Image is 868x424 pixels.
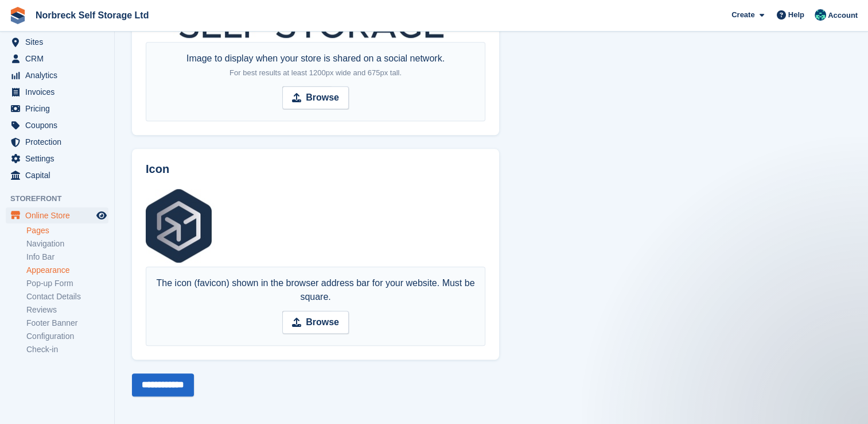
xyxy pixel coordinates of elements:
[6,51,108,67] a: menu
[146,163,485,176] h2: Icon
[25,151,94,167] span: Settings
[186,52,445,79] div: Image to display when your store is shared on a social network.
[26,238,108,249] a: Navigation
[6,34,108,50] a: menu
[815,9,826,21] img: Sally King
[731,9,754,21] span: Create
[95,209,108,222] a: Preview store
[828,10,858,21] span: Account
[26,252,108,263] a: Info Bar
[146,189,217,263] img: norbreck_selfstorage_secondary_whitebackground%20logo.jpg
[229,68,402,77] span: For best results at least 1200px wide and 675px tall.
[6,207,108,223] a: menu
[6,67,108,83] a: menu
[10,193,114,205] span: Storefront
[788,9,804,21] span: Help
[282,311,349,334] input: Browse
[25,101,94,117] span: Pricing
[6,134,108,150] a: menu
[26,265,108,276] a: Appearance
[306,315,339,329] strong: Browse
[9,7,26,24] img: stora-icon-8386f47178a22dfd0bd8f6a31ec36ba5ce8667c1dd55bd0f319d3a0aa187defe.svg
[282,86,349,109] input: Browse
[26,304,108,315] a: Reviews
[26,291,108,302] a: Contact Details
[6,84,108,100] a: menu
[25,34,94,50] span: Sites
[26,331,108,342] a: Configuration
[25,51,94,67] span: CRM
[25,134,94,150] span: Protection
[306,91,339,105] strong: Browse
[26,344,108,355] a: Check-in
[25,207,94,223] span: Online Store
[6,167,108,183] a: menu
[26,225,108,236] a: Pages
[26,318,108,329] a: Footer Banner
[26,278,108,289] a: Pop-up Form
[152,276,479,304] div: The icon (favicon) shown in the browser address bar for your website. Must be square.
[6,101,108,117] a: menu
[6,117,108,133] a: menu
[25,117,94,133] span: Coupons
[25,67,94,83] span: Analytics
[6,151,108,167] a: menu
[31,6,153,25] a: Norbreck Self Storage Ltd
[25,167,94,183] span: Capital
[25,84,94,100] span: Invoices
